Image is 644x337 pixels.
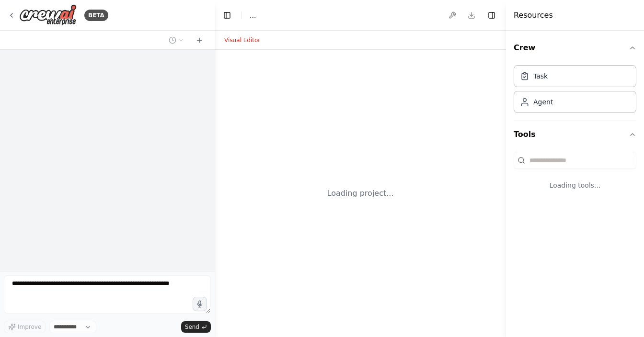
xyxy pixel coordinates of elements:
[514,148,636,205] div: Tools
[193,297,207,311] button: Click to speak your automation idea
[485,9,498,22] button: Hide right sidebar
[18,323,41,331] span: Improve
[533,97,553,107] div: Agent
[181,321,211,333] button: Send
[185,323,199,331] span: Send
[192,34,207,46] button: Start a new chat
[218,34,266,46] button: Visual Editor
[514,121,636,148] button: Tools
[220,9,234,22] button: Hide left sidebar
[250,11,256,20] span: ...
[4,321,46,333] button: Improve
[514,10,553,21] h4: Resources
[514,173,636,198] div: Loading tools...
[533,71,548,81] div: Task
[250,11,256,20] nav: breadcrumb
[165,34,188,46] button: Switch to previous chat
[514,34,636,61] button: Crew
[84,10,108,21] div: BETA
[19,4,77,26] img: Logo
[514,61,636,121] div: Crew
[327,188,394,199] div: Loading project...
